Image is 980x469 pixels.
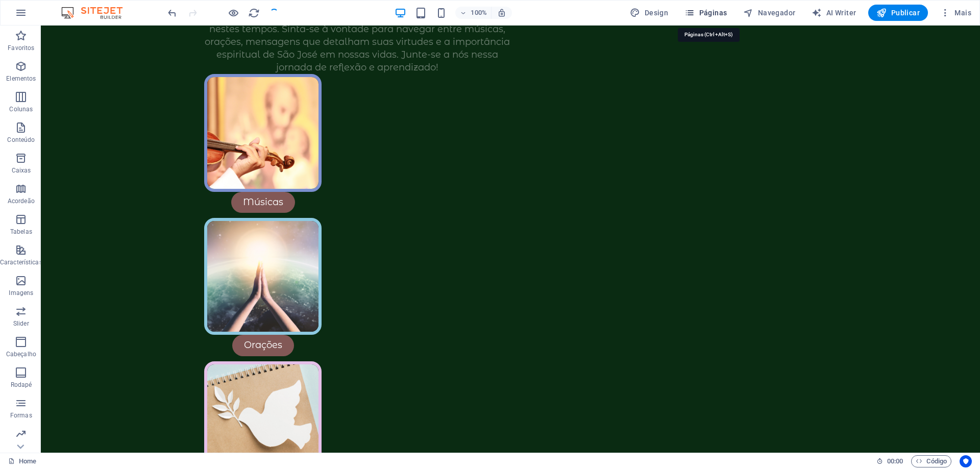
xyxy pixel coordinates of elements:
p: Imagens [9,289,33,297]
button: Publicar [868,5,928,21]
button: 100% [455,7,492,19]
button: Usercentrics [960,455,972,467]
p: Acordeão [8,197,35,205]
button: undo [166,7,178,19]
p: Cabeçalho [6,350,36,358]
h6: Tempo de sessão [876,455,903,467]
p: Colunas [9,105,33,113]
span: Páginas [684,8,727,18]
button: reload [248,7,260,19]
span: : [894,457,896,465]
i: Recarregar página [248,7,260,19]
span: Design [630,8,668,18]
button: Código [911,455,951,467]
p: Tabelas [10,228,32,236]
span: Código [916,455,947,467]
h6: 100% [471,7,487,19]
p: Elementos [6,75,36,83]
button: AI Writer [807,5,860,21]
i: Desfazer: Alterar de página (Ctrl+Z) [166,7,178,19]
a: Clique para cancelar a seleção. Clique duas vezes para abrir as Páginas [8,455,36,467]
p: Formas [10,411,32,419]
button: Clique aqui para sair do modo de visualização e continuar editando [227,7,239,19]
p: Rodapé [11,381,32,389]
span: Mais [940,8,971,18]
p: Favoritos [8,44,34,52]
span: Publicar [876,8,920,18]
p: Caixas [12,166,31,175]
button: Páginas [680,5,731,21]
span: Navegador [743,8,795,18]
i: Ao redimensionar, ajusta automaticamente o nível de zoom para caber no dispositivo escolhido. [497,8,506,17]
img: Editor Logo [59,7,135,19]
button: Navegador [739,5,799,21]
button: Design [626,5,672,21]
span: 00 00 [887,455,903,467]
div: Design (Ctrl+Alt+Y) [626,5,672,21]
span: AI Writer [812,8,856,18]
p: Conteúdo [7,136,35,144]
button: Mais [936,5,975,21]
p: Slider [13,319,29,328]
